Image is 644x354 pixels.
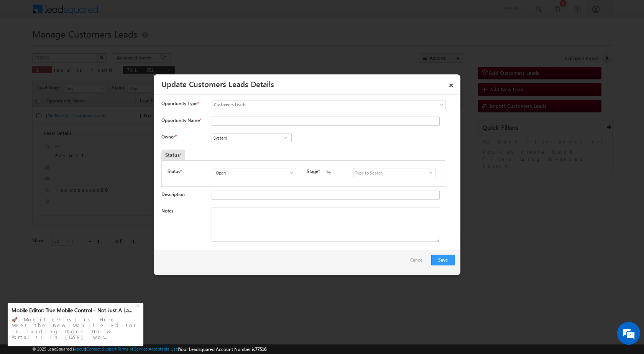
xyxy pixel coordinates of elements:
[40,40,129,50] div: Leave a message
[161,134,176,140] label: Owner
[32,346,266,353] span: © 2025 LeadSquared | | | | |
[161,208,173,214] label: Notes
[161,78,274,89] a: Update Customers Leads Details
[10,71,140,230] textarea: Type your message and click 'Submit'
[255,346,266,352] span: 77516
[168,168,180,175] label: Status
[161,191,185,197] label: Description
[307,168,318,175] label: Stage
[214,168,296,177] input: Type to Search
[424,169,434,176] a: Show All Items
[86,346,117,351] a: Contact Support
[410,255,427,269] a: Cancel
[353,168,435,177] input: Type to Search
[13,40,32,50] img: d_60004797649_company_0_60004797649
[11,307,135,314] div: Mobile Editor: True Mobile Control - Not Just A La...
[281,134,290,142] a: Show All Items
[161,150,185,160] div: Status
[112,236,139,247] em: Submit
[285,169,294,176] a: Show All Items
[11,314,140,342] div: 🚀 Mobile-First is Here – Meet the New Mobile Editor in Landing Pages Pro & Portals! In [DATE] wor...
[134,300,143,310] div: +
[161,100,197,107] span: Opportunity Type
[126,4,144,22] div: Minimize live chat window
[149,346,178,351] a: Acceptable Use
[212,101,414,108] span: Customers Leads
[212,133,292,142] input: Type to Search
[118,346,148,351] a: Terms of Service
[445,77,458,91] a: ×
[161,117,201,123] label: Opportunity Name
[74,346,85,351] a: About
[431,255,455,265] button: Save
[179,346,266,352] span: Your Leadsquared Account Number is
[212,100,446,109] a: Customers Leads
